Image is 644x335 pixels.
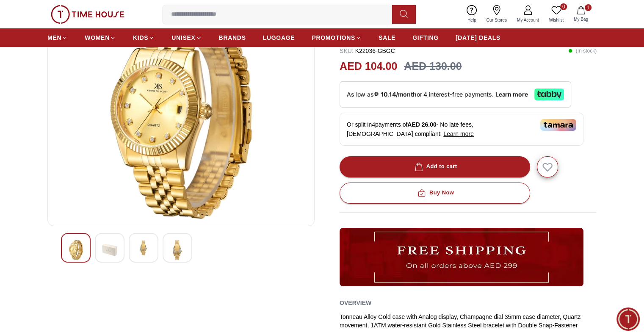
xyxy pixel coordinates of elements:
[464,17,480,23] span: Help
[340,296,371,309] h2: Overview
[47,33,61,42] span: MEN
[340,58,397,75] h2: AED 104.00
[568,47,597,55] p: ( In stock )
[340,183,530,204] button: Buy Now
[340,113,583,146] div: Or split in 4 payments of - No late fees, [DEMOGRAPHIC_DATA] compliant!
[340,156,530,177] button: Add to cart
[219,30,246,45] a: BRANDS
[312,30,362,45] a: PROMOTIONS
[340,313,597,329] div: Tonneau Alloy Gold case with Analog display, Champagne dial 35mm case diameter, Quartz movement, ...
[133,30,155,45] a: KIDS
[570,16,591,22] span: My Bag
[68,240,83,260] img: Kenneth Scott Men's Champagne Dial Analog Watch - K22036-GBGC
[102,240,117,260] img: Kenneth Scott Men's Champagne Dial Analog Watch - K22036-GBGC
[340,47,395,55] p: K22036-GBGC
[263,30,295,45] a: LUGGAGE
[263,33,295,42] span: LUGGAGE
[456,30,500,45] a: [DATE] DEALS
[560,3,567,10] span: 0
[483,17,510,23] span: Our Stores
[133,33,148,42] span: KIDS
[416,188,454,198] div: Buy Now
[404,58,462,75] h3: AED 130.00
[514,17,542,23] span: My Account
[569,4,593,24] button: 1My Bag
[47,30,68,45] a: MEN
[462,3,481,25] a: Help
[413,162,457,172] div: Add to cart
[585,4,591,11] span: 1
[136,240,151,255] img: Kenneth Scott Men's Champagne Dial Analog Watch - K22036-GBGC
[407,121,436,128] span: AED 26.00
[443,130,474,137] span: Learn more
[544,3,569,25] a: 0Wishlist
[55,16,307,219] img: Kenneth Scott Men's Champagne Dial Analog Watch - K22036-GBGC
[540,119,576,131] img: Tamara
[85,33,110,42] span: WOMEN
[546,17,567,23] span: Wishlist
[312,33,355,42] span: PROMOTIONS
[340,47,354,54] span: SKU :
[481,3,512,25] a: Our Stores
[219,33,246,42] span: BRANDS
[379,30,395,45] a: SALE
[171,30,202,45] a: UNISEX
[616,307,640,331] div: Chat Widget
[412,33,439,42] span: GIFTING
[85,30,116,45] a: WOMEN
[170,240,185,260] img: Kenneth Scott Men's Champagne Dial Analog Watch - K22036-GBGC
[412,30,439,45] a: GIFTING
[456,33,500,42] span: [DATE] DEALS
[379,33,395,42] span: SALE
[171,33,195,42] span: UNISEX
[340,228,583,286] img: ...
[51,5,124,24] img: ...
